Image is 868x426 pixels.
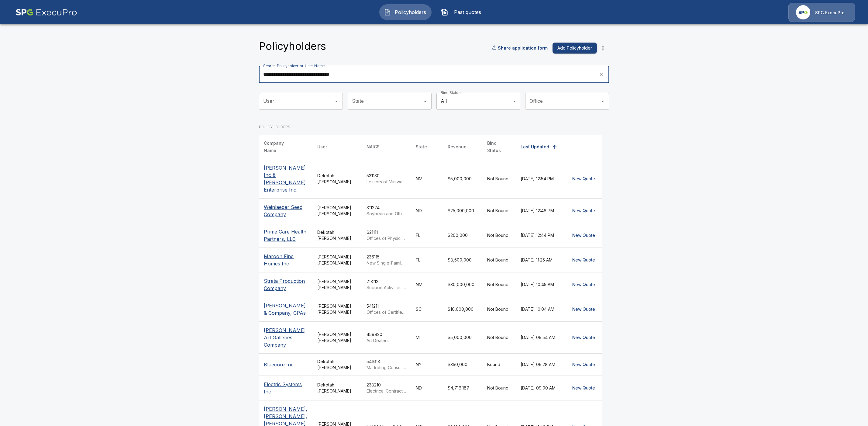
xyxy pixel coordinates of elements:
[516,198,565,223] td: [DATE] 12:46 PM
[15,3,77,22] img: AA Logo
[367,260,406,266] p: New Single-Family Housing Construction (except For-Sale Builders)
[516,321,565,353] td: [DATE] 09:54 AM
[443,376,482,400] td: $4,716,187
[570,230,598,241] button: New Quote
[411,272,443,297] td: NM
[263,63,325,68] label: Search Policyholder or User Name
[317,279,357,291] div: [PERSON_NAME] [PERSON_NAME]
[550,43,597,54] a: Add Policyholder
[411,248,443,272] td: FL
[570,205,598,216] button: New Quote
[411,297,443,321] td: SC
[264,203,308,218] p: Weinlaeder Seed Company
[384,9,391,16] img: Policyholders Icon
[367,235,406,241] p: Offices of Physicians (except Mental Health Specialists)
[317,143,327,151] div: User
[788,3,855,22] a: Agency IconSPG ExecuPro
[597,70,606,79] button: clear search
[441,90,460,95] label: Bind Status
[411,353,443,376] td: NY
[367,173,406,185] div: 531130
[367,303,406,315] div: 541211
[411,159,443,198] td: NM
[443,272,482,297] td: $30,000,000
[482,321,516,353] td: Not Bound
[553,43,597,54] button: Add Policyholder
[443,297,482,321] td: $10,000,000
[367,388,406,394] p: Electrical Contractors and Other Wiring Installation Contractors
[443,159,482,198] td: $5,000,000
[482,223,516,248] td: Not Bound
[570,332,598,343] button: New Quote
[598,97,607,106] button: Open
[570,304,598,315] button: New Quote
[441,9,448,16] img: Past quotes Icon
[367,358,406,371] div: 541613
[264,253,308,267] p: Maroon Fine Homes Inc
[264,302,308,317] p: [PERSON_NAME] & Company, CPAs
[443,353,482,376] td: $350,000
[451,9,484,16] span: Past quotes
[317,303,357,315] div: [PERSON_NAME] [PERSON_NAME]
[317,382,357,394] div: Dekotah [PERSON_NAME]
[570,173,598,185] button: New Quote
[482,272,516,297] td: Not Bound
[264,277,308,292] p: Strata Production Company
[482,297,516,321] td: Not Bound
[521,143,549,151] div: Last Updated
[317,331,357,344] div: [PERSON_NAME] [PERSON_NAME]
[367,338,406,344] p: Art Dealers
[482,135,516,159] th: Bind Status
[421,97,429,106] button: Open
[317,205,357,217] div: [PERSON_NAME] [PERSON_NAME]
[516,248,565,272] td: [DATE] 11:25 AM
[367,279,406,291] div: 213112
[482,353,516,376] td: Bound
[443,321,482,353] td: $5,000,000
[448,143,467,151] div: Revenue
[416,143,427,151] div: State
[367,143,380,151] div: NAICS
[264,381,308,395] p: Electric Systems Inc
[367,365,406,371] p: Marketing Consulting Services
[264,327,308,348] p: [PERSON_NAME] Art Galleries, Company
[367,285,406,291] p: Support Activities for Oil and Gas Operations
[597,42,609,54] button: more
[570,279,598,290] button: New Quote
[394,9,427,16] span: Policyholders
[264,140,297,154] div: Company Name
[570,255,598,266] button: New Quote
[570,359,598,370] button: New Quote
[264,228,308,243] p: Prime Care Health Partners, LLC
[379,4,432,20] button: Policyholders IconPolicyholders
[317,254,357,266] div: [PERSON_NAME] [PERSON_NAME]
[317,358,357,371] div: Dekotah [PERSON_NAME]
[815,10,845,16] p: SPG ExecuPro
[411,376,443,400] td: ND
[367,382,406,394] div: 238210
[436,93,520,110] div: All
[259,40,326,53] h4: Policyholders
[264,361,308,368] p: Bluecore Inc
[482,198,516,223] td: Not Bound
[317,229,357,241] div: Dekotah [PERSON_NAME]
[367,229,406,241] div: 621111
[443,223,482,248] td: $200,000
[332,97,341,106] button: Open
[264,164,308,193] p: [PERSON_NAME] Inc & [PERSON_NAME] Enterprise Inc.
[482,376,516,400] td: Not Bound
[516,223,565,248] td: [DATE] 12:44 PM
[411,223,443,248] td: FL
[436,4,489,20] button: Past quotes IconPast quotes
[482,159,516,198] td: Not Bound
[411,321,443,353] td: MI
[443,248,482,272] td: $8,500,000
[317,173,357,185] div: Dekotah [PERSON_NAME]
[796,5,810,19] img: Agency Icon
[482,248,516,272] td: Not Bound
[367,254,406,266] div: 236115
[516,353,565,376] td: [DATE] 09:28 AM
[498,45,548,51] p: Share application form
